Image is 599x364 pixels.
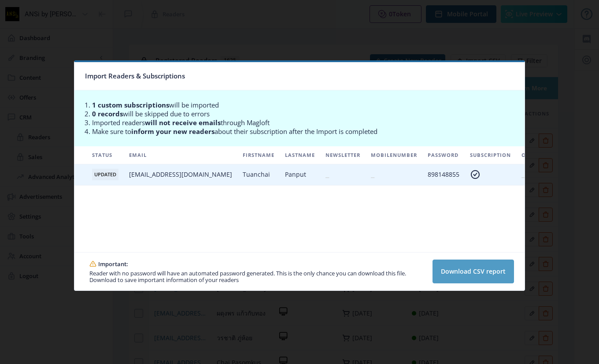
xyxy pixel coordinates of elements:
[433,260,514,283] button: Download CSV report
[320,146,366,164] th: newsletter
[74,62,525,90] nb-card-header: Import Readers & Subscriptions
[131,127,214,136] b: inform your new readers
[325,170,329,178] span: ⎯
[92,127,520,136] li: Make sure to about their subscription after the Import is completed
[243,170,270,178] span: Tuanchai
[428,170,459,178] span: 898148855
[87,146,124,164] th: Status
[92,109,123,118] b: 0 records
[124,146,237,164] th: email
[145,118,221,127] b: will not receive emails
[92,118,520,127] li: Imported readers through Magloft
[89,270,428,283] p: Reader with no password will have an automated password generated. This is the only chance you ca...
[285,170,306,178] span: Panput
[92,100,520,109] li: will be imported
[521,170,525,178] span: ⎯
[92,100,169,109] b: 1 custom subscriptions
[371,170,374,178] span: ⎯
[129,170,232,178] span: [EMAIL_ADDRESS][DOMAIN_NAME]
[366,146,422,164] th: mobileNumber
[92,169,118,180] span: UPDATED
[92,109,520,118] li: will be skipped due to errors
[465,146,516,164] th: subscription
[516,146,551,164] th: orderId
[237,146,280,164] th: firstname
[280,146,320,164] th: lastname
[422,146,465,164] th: password
[98,260,128,268] div: Important:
